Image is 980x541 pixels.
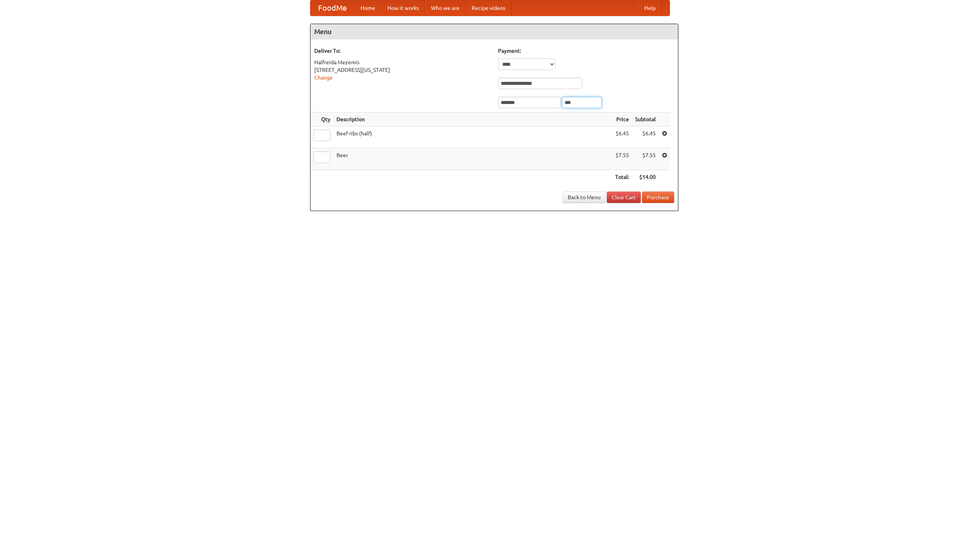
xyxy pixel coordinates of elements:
[314,66,490,74] div: [STREET_ADDRESS][US_STATE]
[612,170,632,184] th: Total:
[642,192,674,203] button: Purchase
[607,192,641,203] a: Clear Cart
[612,148,632,170] td: $7.55
[310,0,354,16] a: FoodMe
[333,127,612,148] td: Beef ribs (half)
[632,127,659,148] td: $6.45
[310,112,333,127] th: Qty
[333,112,612,127] th: Description
[354,0,381,16] a: Home
[310,24,678,39] h4: Menu
[498,47,674,55] h5: Payment:
[333,148,612,170] td: Beer
[632,112,659,127] th: Subtotal
[563,192,606,203] a: Back to Menu
[314,47,490,55] h5: Deliver To:
[425,0,465,16] a: Who we are
[638,0,662,16] a: Help
[612,112,632,127] th: Price
[632,170,659,184] th: $14.00
[632,148,659,170] td: $7.55
[612,127,632,148] td: $6.45
[381,0,425,16] a: How it works
[314,58,490,66] div: Halfreida Mezemis
[465,0,511,16] a: Recipe videos
[314,75,333,81] a: Change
